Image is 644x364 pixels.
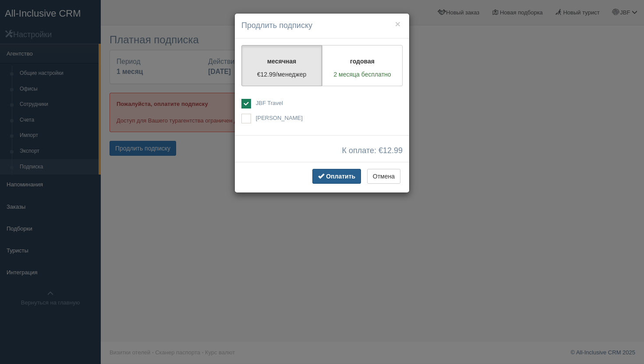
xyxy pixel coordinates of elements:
span: Оплатить [326,173,355,180]
span: 12.99 [383,146,403,155]
p: годовая [328,57,397,66]
p: 2 месяца бесплатно [328,70,397,79]
p: €12.99/менеджер [247,70,316,79]
span: К оплате: € [342,147,403,155]
p: месячная [247,57,316,66]
button: Оплатить [312,169,361,184]
span: JBF Travel [256,100,283,106]
span: [PERSON_NAME] [256,115,303,121]
button: Отмена [367,169,400,184]
h4: Продлить подписку [241,20,403,31]
button: × [395,19,400,28]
